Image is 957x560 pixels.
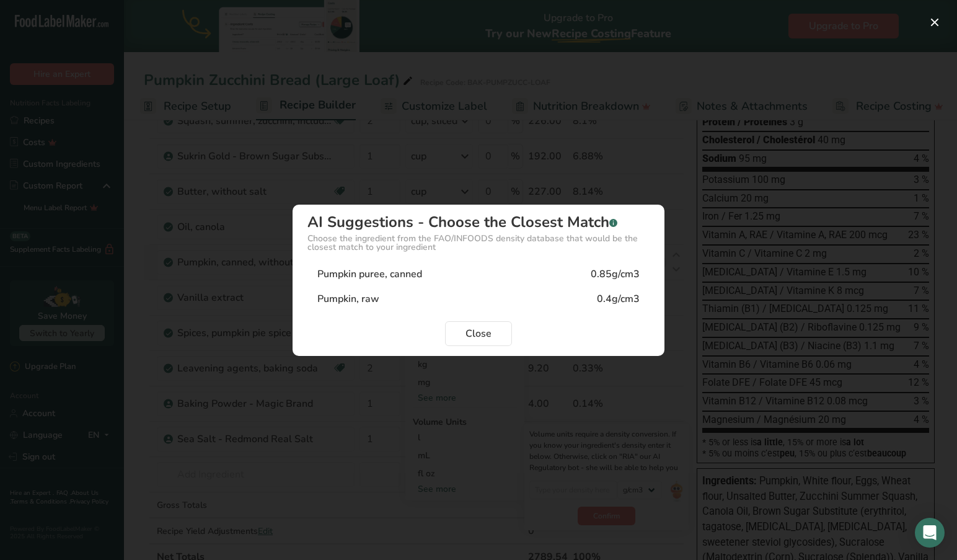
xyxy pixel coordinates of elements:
div: Choose the ingredient from the FAO/INFOODS density database that would be the closest match to yo... [307,234,650,252]
div: 0.85g/cm3 [591,267,640,282]
div: Pumpkin puree, canned [317,267,422,282]
div: 0.4g/cm3 [597,291,640,306]
div: AI Suggestions - Choose the Closest Match [307,215,650,229]
span: Close [465,326,492,341]
div: Pumpkin, raw [317,291,379,306]
div: Open Intercom Messenger [915,518,945,548]
button: Close [445,321,512,346]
